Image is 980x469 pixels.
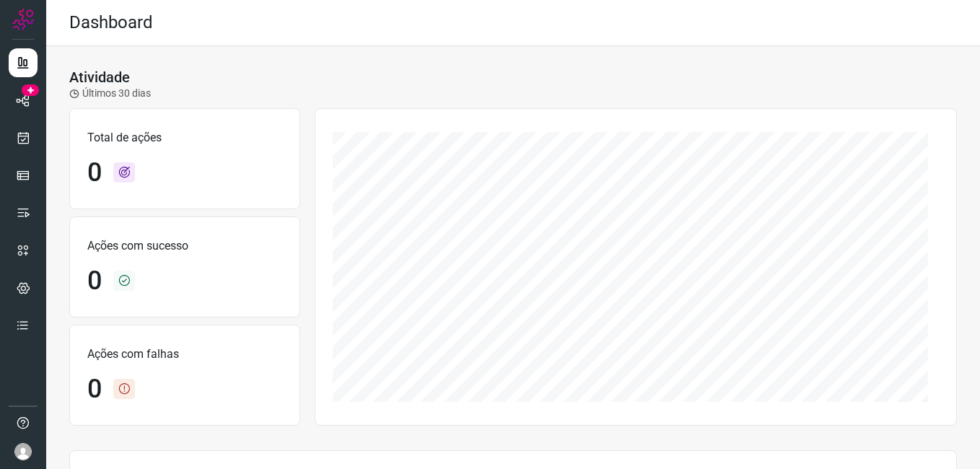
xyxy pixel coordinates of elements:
[14,443,32,460] img: avatar-user-boy.jpg
[87,157,102,188] h1: 0
[69,12,153,33] h2: Dashboard
[87,346,282,363] p: Ações com falhas
[12,9,34,30] img: Logo
[87,129,282,146] p: Total de ações
[87,237,282,255] p: Ações com sucesso
[69,69,130,86] h3: Atividade
[69,86,151,101] p: Últimos 30 dias
[87,374,102,405] h1: 0
[87,266,102,297] h1: 0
